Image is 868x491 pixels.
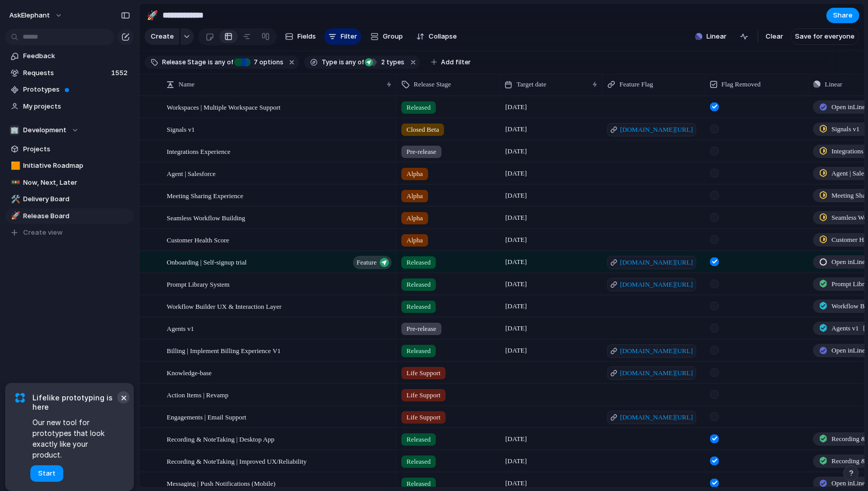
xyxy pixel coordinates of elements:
button: 🏢Development [5,122,134,138]
span: Life Support [406,412,440,423]
span: [DOMAIN_NAME][URL] [620,346,693,356]
span: Workspaces | Multiple Workspace Support [167,101,280,113]
span: Closed Beta [406,125,439,135]
div: 🚀 [11,210,18,222]
button: isany of [337,57,366,68]
span: Create view [23,227,63,238]
button: Save for everyone [790,28,859,45]
a: [DOMAIN_NAME][URL] [607,123,696,136]
a: Prototypes [5,82,134,97]
span: [DOMAIN_NAME][URL] [620,412,693,423]
span: [DATE] [503,256,529,268]
span: Knowledge-base [167,366,211,378]
span: [DATE] [503,300,529,312]
span: is [208,58,213,67]
span: AskElephant [9,10,50,21]
span: Pre-release [406,324,436,334]
span: Linear [706,31,727,42]
span: Flag Removed [721,79,760,90]
a: [DOMAIN_NAME][URL] [607,344,696,358]
a: Projects [5,142,134,157]
span: Group [383,31,403,42]
span: any of [344,58,364,67]
span: types [378,58,404,67]
span: Meeting Sharing Experience [167,189,243,201]
span: Feature Flag [619,79,653,90]
span: Create [151,31,174,42]
span: Our new tool for prototypes that look exactly like your product. [32,417,118,460]
span: Seamless Workflow Building [167,212,245,223]
div: 🟧 [11,160,18,172]
span: Released [406,434,431,445]
button: Fields [281,28,320,45]
span: Life Support [406,368,440,378]
a: Requests1552 [5,65,134,81]
span: [DATE] [503,477,529,489]
span: Target date [517,79,546,90]
span: Clear [766,31,783,42]
span: Development [23,125,66,135]
span: [DATE] [503,344,529,357]
span: Released [406,302,431,312]
span: Start [38,468,56,479]
span: is [339,58,344,67]
button: Feature [353,256,392,269]
button: 2 types [365,57,406,68]
span: Prototypes [23,84,130,95]
span: Feature [357,255,377,270]
span: Released [406,479,431,489]
span: Released [406,457,431,467]
span: [DATE] [503,278,529,290]
span: Messaging | Push Notifications (Mobile) [167,477,275,489]
a: My projects [5,99,134,114]
button: Add filter [425,55,477,69]
span: Feedback [23,51,130,61]
button: Filter [324,28,361,45]
span: Projects [23,144,130,154]
span: [DATE] [503,167,529,180]
div: 🚀 [147,8,158,22]
span: Release Board [23,211,130,221]
span: Signals v1 [831,124,860,134]
a: [DOMAIN_NAME][URL] [607,411,696,424]
button: Create [145,28,179,45]
span: Billing | Implement Billing Experience V1 [167,344,281,356]
button: AskElephant [5,7,68,24]
span: Recording & NoteTaking | Desktop App [167,433,274,445]
span: 2 [378,58,386,66]
span: My projects [23,101,130,112]
span: [DATE] [503,234,529,246]
span: [DATE] [503,101,529,113]
div: 🏢 [9,125,20,135]
span: Fields [297,31,316,42]
button: Linear [691,29,731,44]
span: Action Items | Revamp [167,389,228,400]
button: 7 options [234,57,286,68]
span: Filter [341,31,357,42]
button: Collapse [412,28,461,45]
button: Start [30,465,63,482]
span: Requests [23,68,108,78]
span: Add filter [441,58,471,67]
span: Released [406,257,431,268]
button: 🟧 [9,161,20,171]
a: 🛠️Delivery Board [5,191,134,207]
span: [DATE] [503,212,529,224]
span: Integrations Experience [167,145,231,157]
button: isany of [206,57,235,68]
span: Workflow Builder UX & Interaction Layer [167,300,281,312]
span: Delivery Board [23,194,130,204]
span: [DATE] [503,123,529,135]
a: 🚀Release Board [5,208,134,224]
span: Initiative Roadmap [23,161,130,171]
button: 🚀 [144,7,161,24]
span: 7 [251,58,259,66]
a: 🚥Now, Next, Later [5,175,134,190]
a: [DOMAIN_NAME][URL] [607,278,696,291]
span: Engagements | Email Support [167,411,246,423]
span: options [251,58,284,67]
button: Share [826,8,859,23]
span: [DATE] [503,433,529,445]
span: Released [406,346,431,356]
span: Signals v1 [167,123,195,135]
